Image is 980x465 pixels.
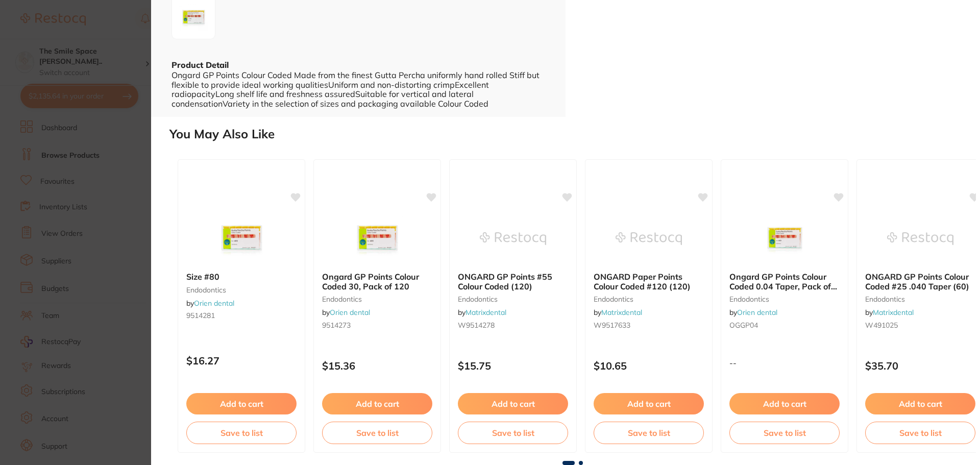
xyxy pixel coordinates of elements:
button: Add to cart [186,393,297,414]
b: ONGARD Paper Points Colour Coded #120 (120) [594,272,704,291]
button: Save to list [322,422,432,444]
a: Matrixdental [465,308,506,317]
b: Size #80 [186,272,297,281]
button: Save to list [186,422,297,444]
b: Product Detail [171,60,229,70]
small: endodontics [322,295,432,303]
p: $16.27 [186,355,297,366]
span: by [458,308,506,317]
div: Ongard GP Points Colour Coded Made from the finest Gutta Percha uniformly hand rolled Stiff but f... [171,70,545,108]
img: ONGARD GP Points Colour Coded #25 .040 Taper (60) [887,213,953,264]
img: Ongard GP Points Colour Coded 0.04 Taper, Pack of 60 [751,213,818,264]
div: -- [721,358,848,368]
a: Orien dental [330,308,370,317]
img: ONGARD Paper Points Colour Coded #120 (120) [616,213,682,264]
small: endodontics [186,286,297,294]
b: Ongard GP Points Colour Coded 0.04 Taper, Pack of 60 [729,272,840,291]
button: Add to cart [458,393,568,414]
b: ONGARD GP Points #55 Colour Coded (120) [458,272,568,291]
small: 9514273 [322,321,432,329]
small: W9514278 [458,321,568,329]
h2: You May Also Like [169,127,976,141]
button: Add to cart [865,393,975,414]
a: Matrixdental [873,308,914,317]
button: Save to list [729,422,840,444]
button: Add to cart [594,393,704,414]
small: W491025 [865,321,975,329]
p: $10.65 [594,360,704,372]
small: endodontics [729,295,840,303]
small: endodontics [458,295,568,303]
span: by [865,308,914,317]
p: $15.36 [322,360,432,372]
p: $35.70 [865,360,975,372]
span: by [322,308,370,317]
button: Save to list [458,422,568,444]
small: W9517633 [594,321,704,329]
button: Add to cart [729,393,840,414]
a: Orien dental [737,308,777,317]
img: Ongard GP Points Colour Coded 30, Pack of 120 [344,213,410,264]
p: $15.75 [458,360,568,372]
small: endodontics [865,295,975,303]
span: by [729,308,777,317]
span: by [594,308,642,317]
b: ONGARD GP Points Colour Coded #25 .040 Taper (60) [865,272,975,291]
img: ONGARD GP Points #55 Colour Coded (120) [480,213,546,264]
button: Save to list [594,422,704,444]
small: OGGP04 [729,321,840,329]
a: Orien dental [194,299,234,308]
a: Matrixdental [601,308,642,317]
b: Ongard GP Points Colour Coded 30, Pack of 120 [322,272,432,291]
button: Add to cart [322,393,432,414]
small: 9514281 [186,311,297,320]
img: Size #80 [208,213,275,264]
button: Save to list [865,422,975,444]
span: by [186,299,234,308]
small: endodontics [594,295,704,303]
